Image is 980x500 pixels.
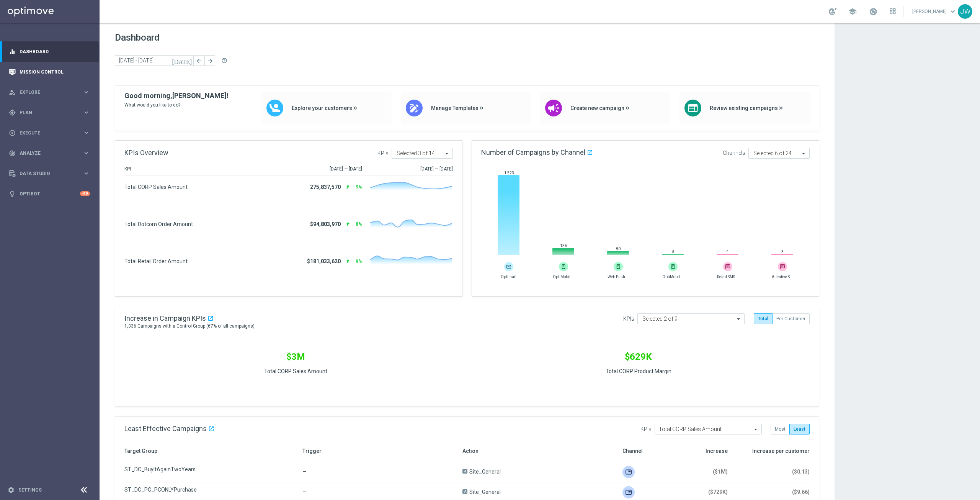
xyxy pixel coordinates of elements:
div: Execute [9,130,83,136]
a: Optibot [20,184,80,204]
div: Data Studio [9,170,83,177]
i: keyboard_arrow_right [83,170,90,177]
i: equalizer [9,48,16,55]
span: Explore [20,90,83,95]
div: +10 [80,191,90,196]
button: gps_fixed Plan keyboard_arrow_right [8,110,90,116]
button: play_circle_outline Execute keyboard_arrow_right [8,130,90,136]
span: Plan [20,110,83,115]
i: play_circle_outline [9,130,16,136]
span: school [848,7,857,16]
i: lightbulb [9,190,16,197]
div: Dashboard [9,41,90,62]
i: settings [8,487,15,493]
i: track_changes [9,150,16,157]
a: Mission Control [20,62,90,82]
button: Mission Control [8,69,90,75]
div: Analyze [9,150,83,157]
button: track_changes Analyze keyboard_arrow_right [8,150,90,156]
a: Settings [18,488,42,492]
i: gps_fixed [9,109,16,116]
button: equalizer Dashboard [8,49,90,55]
button: person_search Explore keyboard_arrow_right [8,89,90,95]
a: Dashboard [20,41,90,62]
a: [PERSON_NAME]keyboard_arrow_down [911,6,958,17]
span: keyboard_arrow_down [949,7,957,16]
div: Plan [9,109,83,116]
i: keyboard_arrow_right [83,89,90,96]
i: keyboard_arrow_right [83,129,90,136]
i: keyboard_arrow_right [83,149,90,157]
div: Optibot [9,184,90,204]
button: Data Studio keyboard_arrow_right [8,170,90,177]
div: Explore [9,89,83,96]
div: Mission Control [9,62,90,82]
span: Execute [20,131,83,135]
span: Analyze [20,151,83,156]
i: person_search [9,89,16,96]
span: Data Studio [20,171,83,176]
button: lightbulb Optibot +10 [8,191,90,197]
div: JW [958,4,972,19]
i: keyboard_arrow_right [83,109,90,116]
